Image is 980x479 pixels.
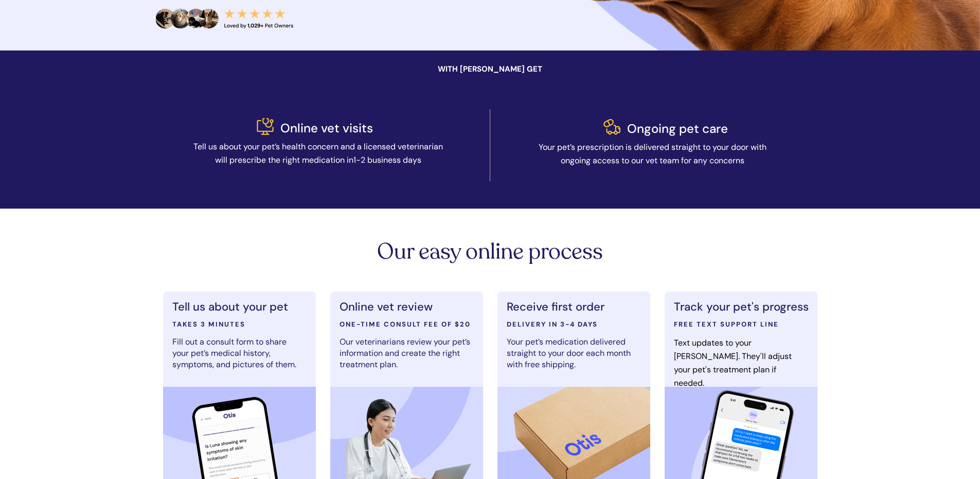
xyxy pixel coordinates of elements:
span: Tell us about your pet’s health concern and a licensed veterinarian will prescribe the right medi... [193,141,443,165]
span: ONE-TIME CONSULT FEE OF $20 [340,320,471,329]
span: Track your pet's progress [674,299,809,314]
span: WITH [PERSON_NAME] GET [438,64,542,74]
span: DELIVERY IN 3-4 DAYS [507,320,598,329]
span: Our veterinarians review your pet’s information and create the right treatment plan. [340,336,470,370]
span: Your pet’s medication delivered straight to your door each month with free shipping. [507,336,631,370]
span: Text updates to your [PERSON_NAME]. They'll adjust your pet's treatment plan if needed. [674,337,792,388]
span: Online vet visits [280,120,373,136]
span: Online vet review [340,299,433,314]
span: Ongoing pet care [627,121,728,136]
span: Fill out a consult form to share your pet’s medical history, symptoms, and pictures of them. [172,336,296,370]
span: Tell us about your pet [172,299,288,314]
span: Receive first order [507,299,604,314]
span: Your pet’s prescription is delivered straight to your door with ongoing access to our vet team fo... [539,142,767,166]
span: TAKES 3 MINUTES [172,320,245,329]
span: FREE TEXT SUPPORT LINE [674,320,779,329]
span: 1-2 business days [353,155,421,165]
span: Our easy online process [377,237,603,266]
